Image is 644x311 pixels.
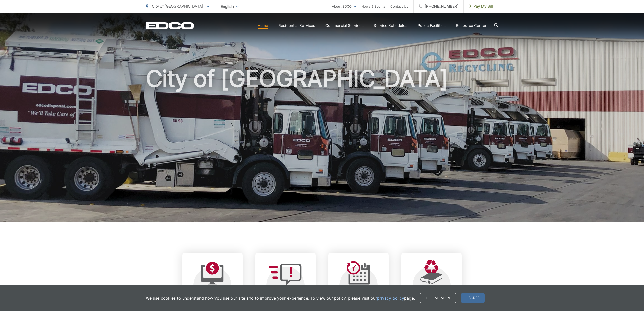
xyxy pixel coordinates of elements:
[461,293,485,303] span: I agree
[217,2,242,11] span: English
[390,3,408,9] a: Contact Us
[469,3,493,9] span: Pay My Bill
[278,23,315,29] a: Residential Services
[332,3,356,9] a: About EDCO
[418,23,446,29] a: Public Facilities
[377,295,404,301] a: privacy policy
[146,22,194,29] a: EDCD logo. Return to the homepage.
[374,23,407,29] a: Service Schedules
[146,66,498,227] h1: City of [GEOGRAPHIC_DATA]
[258,23,268,29] a: Home
[152,4,203,9] span: City of [GEOGRAPHIC_DATA]
[325,23,364,29] a: Commercial Services
[420,293,456,303] a: Tell me more
[146,295,415,301] p: We use cookies to understand how you use our site and to improve your experience. To view our pol...
[361,3,385,9] a: News & Events
[456,23,487,29] a: Resource Center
